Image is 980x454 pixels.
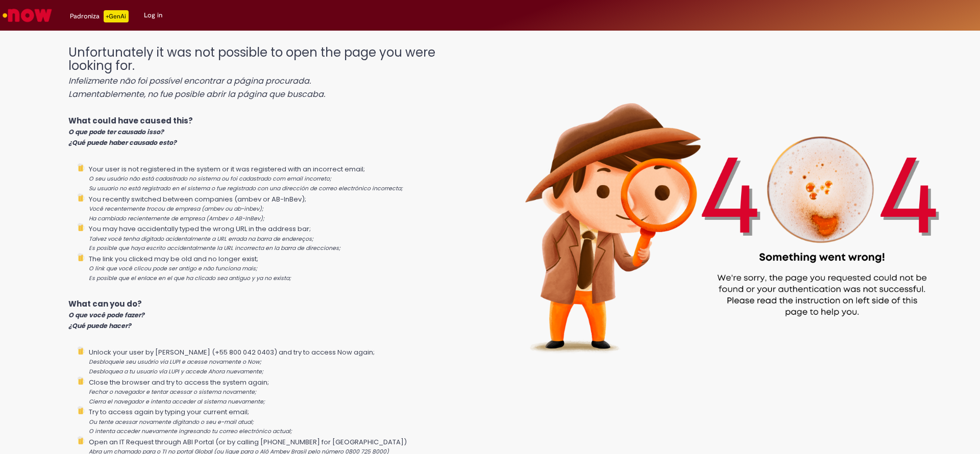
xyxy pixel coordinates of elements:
[89,388,256,396] i: Fechar o navegador e tentar acessar o sistema novamente;
[89,427,292,435] i: O intenta acceder nuevamente ingresando tu correo electrónico actual;
[89,398,265,406] i: Cierra el navegador e intenta acceder al sistema nuevamente;
[89,163,479,193] li: Your user is not registered in the system or it was registered with an incorrect email;
[68,88,325,100] i: Lamentablemente, no fue posible abrir la página que buscaba.
[89,368,263,375] i: Desbloquea a tu usuario vía LUPI y accede Ahora nuevamente;
[89,274,291,282] i: Es posible que el enlace en el que ha clicado sea antiguo y ya no exista;
[68,138,177,147] i: ¿Qué puede haber causado esto?
[89,193,479,223] li: You recently switched between companies (ambev or AB-InBev);
[89,253,479,283] li: The link you clicked may be old and no longer exist;
[89,205,263,213] i: Você recentemente trocou de empresa (ambev ou ab-inbev);
[68,298,479,331] p: What can you do?
[68,46,479,100] h1: Unfortunately it was not possible to open the page you were looking for.
[68,115,479,148] p: What could have caused this?
[89,406,479,436] li: Try to access again by typing your current email;
[89,265,257,272] i: O link que você clicou pode ser antigo e não funciona mais;
[70,10,129,22] div: Padroniza
[479,36,980,385] img: 404_ambev_new.png
[89,358,261,366] i: Desbloqueie seu usuário via LUPI e acesse novamente o Now;
[68,75,311,87] i: Infelizmente não foi possível encontrar a página procurada.
[89,223,479,253] li: You may have accidentally typed the wrong URL in the address bar;
[89,418,254,426] i: Ou tente acessar novamente digitando o seu e-mail atual;
[68,128,164,136] i: O que pode ter causado isso?
[68,311,144,319] i: O que você pode fazer?
[89,215,264,222] i: Ha cambiado recientemente de empresa (Ambev o AB-InBev);
[68,321,131,330] i: ¿Qué puede hacer?
[89,376,479,407] li: Close the browser and try to access the system again;
[1,5,54,26] img: ServiceNow
[89,185,403,192] i: Su usuario no está registrado en el sistema o fue registrado con una dirección de correo electrón...
[104,10,129,22] p: +GenAi
[89,346,479,376] li: Unlock your user by [PERSON_NAME] (+55 800 042 0403) and try to access Now again;
[89,244,340,252] i: Es posible que haya escrito accidentalmente la URL incorrecta en la barra de direcciones;
[89,235,313,243] i: Talvez você tenha digitado acidentalmente a URL errada na barra de endereços;
[89,175,331,183] i: O seu usuário não está cadastrado no sistema ou foi cadastrado com email incorreto;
